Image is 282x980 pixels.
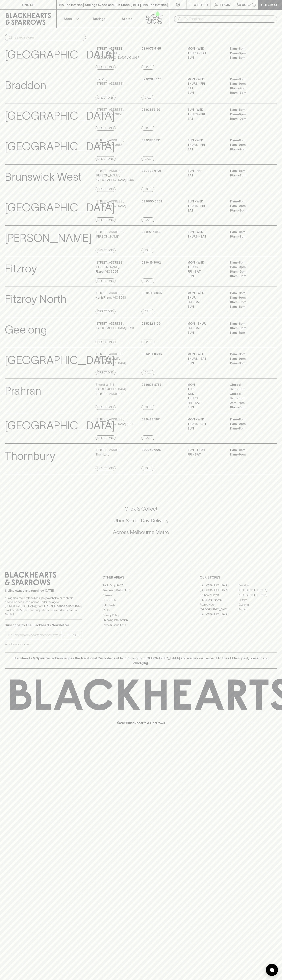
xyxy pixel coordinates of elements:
p: SUN [187,55,224,60]
p: 11am – 8pm [230,304,266,309]
p: [STREET_ADDRESS][PERSON_NAME] , [GEOGRAPHIC_DATA] 3055 [96,169,140,182]
p: 11am – 9pm [230,81,266,86]
a: Directions [96,405,116,410]
p: Tastings [92,16,105,21]
p: 0399697225 [142,448,161,452]
p: It is against the law to sell or supply alcohol to, or to obtain alcohol on behalf of a person un... [5,596,82,616]
a: Directions [96,217,116,222]
a: Call [142,278,154,283]
p: MON - WED [187,46,224,51]
p: SAT [187,208,224,213]
p: 11am – 8pm [230,138,266,143]
p: [GEOGRAPHIC_DATA] [5,46,115,63]
p: MON - WED [187,77,224,82]
a: Call [142,466,154,471]
p: [GEOGRAPHIC_DATA] [5,199,115,216]
p: 10am – 8pm [230,91,266,95]
a: Call [142,370,154,375]
a: Call [142,95,154,100]
p: 11am – 8pm [230,448,266,452]
button: SUBSCRIBE [62,631,82,640]
a: Privacy Policy [102,613,180,617]
p: 11am – 9pm [230,112,266,117]
p: FRI - SAT [187,300,224,304]
p: SUN [187,361,224,366]
img: bubble-icon [270,968,274,972]
a: Directions [96,340,116,344]
a: Directions [96,248,116,253]
p: FRI - SAT [187,269,224,274]
a: Terms & Conditions [102,622,180,627]
p: Braddon [5,77,46,94]
p: 11am – 8pm [230,199,266,204]
a: Prahran [238,607,277,612]
p: 10am – 9pm [230,300,266,304]
p: 11am – 9pm [230,422,266,426]
p: Geelong [5,321,47,338]
p: 10am – 9pm [230,147,266,152]
a: Geelong [238,602,277,607]
p: THURS - SAT [187,357,224,361]
p: THURS [187,396,224,401]
p: 03 9050 0659 [142,199,162,204]
p: 03 7300 6721 [142,169,161,173]
p: THURS - FRI [187,204,224,208]
input: Try "Pinot noir" [184,16,274,22]
a: Directions [96,156,116,161]
a: Braddon [238,583,277,588]
a: Careers [102,593,180,598]
p: Login [220,2,230,7]
a: Directions [96,278,116,283]
strong: Liquor License #32064953 [44,604,81,608]
a: [PERSON_NAME] [200,597,238,602]
p: 03 9381 2129 [142,107,160,112]
p: 11am – 8pm [230,107,266,112]
p: MON - WED [187,352,224,357]
a: Call [142,217,154,222]
p: SUBSCRIBE [63,633,80,638]
p: [GEOGRAPHIC_DATA] [5,138,115,155]
a: [GEOGRAPHIC_DATA] [200,588,238,593]
button: Shop [57,10,85,28]
a: Call [142,405,154,410]
p: [STREET_ADDRESS] , [GEOGRAPHIC_DATA] [96,199,126,208]
p: SAT [187,173,224,178]
p: 11am – 9pm [230,295,266,300]
p: 11am – 8pm [230,230,266,234]
a: Call [142,65,154,70]
p: 10am – 9pm [230,269,266,274]
p: SUN [187,426,224,431]
p: 11am – 8pm [230,77,266,82]
a: Brunswick West [200,593,238,597]
a: Call [142,156,154,161]
p: WED [187,392,224,396]
p: 11am – 8pm [230,321,266,326]
p: Fitzroy [5,260,37,277]
p: 03 5242 8109 [142,321,161,326]
p: Fri - Sat [187,452,224,457]
p: SAT [187,86,224,91]
p: Shop [64,16,72,21]
p: THURS - SAT [187,234,224,239]
p: 11am – 9pm [230,51,266,56]
p: 10am – 9pm [230,86,266,91]
p: 11am – 8pm [230,55,266,60]
p: SUN - WED [187,230,224,234]
a: Directions [96,65,116,70]
a: FAQ's [102,608,180,613]
p: 10am – 5pm [230,405,266,410]
p: [GEOGRAPHIC_DATA] [5,417,115,434]
p: Sibling owned and run since [DATE] [5,589,82,593]
p: FRI - SAT [187,326,224,330]
p: [STREET_ADDRESS][PERSON_NAME] , [GEOGRAPHIC_DATA] [96,352,140,366]
a: Fitzroy North [200,602,238,607]
p: 03 9489 5945 [142,291,162,295]
a: Shipping Information [102,618,180,622]
p: Closed – [230,392,266,396]
p: SUN - WED [187,138,224,143]
p: Stores [122,16,132,21]
p: 10am – 8pm [230,173,266,178]
p: Brunswick West [5,169,82,185]
a: [GEOGRAPHIC_DATA] [200,583,238,588]
p: OTHER AREAS [102,575,180,580]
